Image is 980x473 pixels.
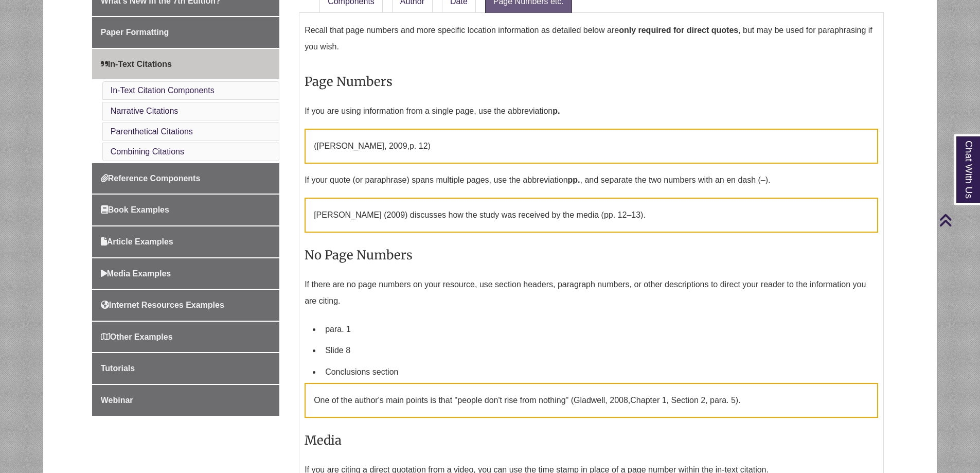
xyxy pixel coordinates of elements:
[101,332,173,341] span: Other Examples
[92,322,279,353] a: Other Examples
[305,99,878,124] p: If you are using information from a single page, use the abbreviation
[305,383,878,418] p: One of the author's main points is that "people don't rise from nothing" (Gladwell, 2008, ).
[604,211,640,219] span: pp. 12–13
[305,69,878,94] h3: Page Numbers
[92,385,279,416] a: Webinar
[111,86,215,95] a: In-Text Citation Components
[321,340,878,361] li: Slide 8
[92,163,279,194] a: Reference Components
[101,237,173,246] span: Article Examples
[92,353,279,384] a: Tutorials
[321,361,878,383] li: Conclusions section
[92,195,279,225] a: Book Examples
[305,272,878,313] p: If there are no page numbers on your resource, use section headers, paragraph numbers, or other d...
[92,258,279,289] a: Media Examples
[568,176,580,184] strong: pp.
[111,127,193,136] a: Parenthetical Citations
[553,107,560,115] strong: p.
[321,319,878,340] li: para. 1
[92,290,279,321] a: Internet Resources Examples
[111,107,179,115] a: Narrative Citations
[92,226,279,257] a: Article Examples
[939,213,977,227] a: Back to Top
[92,49,279,80] a: In-Text Citations
[101,205,169,214] span: Book Examples
[305,243,878,267] h3: No Page Numbers
[101,269,171,278] span: Media Examples
[409,142,428,150] span: p. 12
[305,18,878,59] p: Recall that page numbers and more specific location information as detailed below are , but may b...
[305,198,878,233] p: [PERSON_NAME] (2009) discusses how the study was received by the media ( ).
[101,60,172,68] span: In-Text Citations
[101,396,133,405] span: Webinar
[101,174,201,183] span: Reference Components
[101,28,169,37] span: Paper Formatting
[111,147,184,156] a: Combining Citations
[630,396,736,405] span: Chapter 1, Section 2, para. 5
[305,428,878,452] h3: Media
[305,168,878,192] p: If your quote (or paraphrase) spans multiple pages, use the abbreviation , and separate the two n...
[305,129,878,164] p: ([PERSON_NAME], 2009, )
[101,301,224,309] span: Internet Resources Examples
[92,17,279,48] a: Paper Formatting
[101,364,135,373] span: Tutorials
[619,26,738,34] strong: only required for direct quotes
